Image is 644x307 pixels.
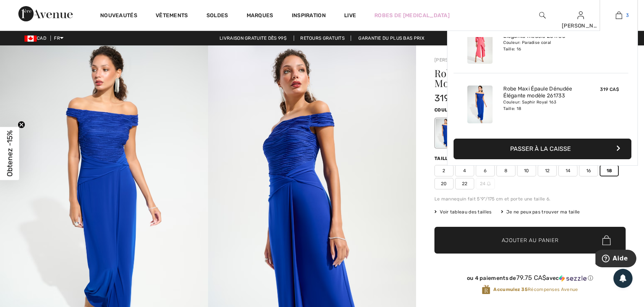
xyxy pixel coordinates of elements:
[292,12,326,20] span: Inspiration
[503,86,579,99] a: Robe Maxi Épaule Dénudée Élégante modèle 261733
[434,274,626,282] div: ou 4 paiements de avec
[454,139,631,159] button: Passer à la caisse
[5,131,14,177] span: Obtenez -15%
[374,11,450,19] a: Robes de [MEDICAL_DATA]
[434,208,492,215] span: Voir tableau des tailles
[467,26,493,64] img: Combinaison Longue Ruchée Élégante modèle 261783
[579,165,598,176] span: 16
[455,165,474,176] span: 4
[517,165,536,176] span: 10
[476,165,495,176] span: 6
[436,119,455,147] div: Saphir Royal 163
[54,36,63,41] span: FR
[434,274,626,284] div: ou 4 paiements de79.75 CA$avecSezzle Cliquez pour en savoir plus sur Sezzle
[487,182,491,186] img: ring-m.svg
[24,36,37,42] img: Canadian Dollar
[100,12,137,20] a: Nouveautés
[600,11,637,20] a: 3
[18,6,73,21] img: 1ère Avenue
[434,57,473,63] a: [PERSON_NAME]
[352,36,431,41] a: Garantie du plus bas prix
[434,196,626,202] div: Le mannequin fait 5'9"/175 cm et porte une taille 6.
[626,12,629,19] span: 3
[501,208,580,215] div: Je ne peux pas trouver ma taille
[467,86,493,123] img: Robe Maxi Épaule Dénudée Élégante modèle 261733
[207,12,228,20] a: Soldes
[213,36,293,41] a: Livraison gratuite dès 99$
[476,178,495,189] span: 24
[616,11,622,20] img: Mon panier
[502,236,559,244] span: Ajouter au panier
[434,178,454,189] span: 20
[503,99,579,111] div: Couleur: Saphir Royal 163 Taille: 18
[156,12,188,20] a: Vêtements
[493,287,528,292] strong: Accumulez 35
[600,165,619,176] span: 18
[600,87,619,92] span: 319 CA$
[577,11,584,19] a: Se connecter
[434,227,626,254] button: Ajouter au panier
[344,11,356,19] a: Live
[595,250,636,269] iframe: Ouvre un widget dans lequel vous pouvez trouver plus d’informations
[482,284,490,295] img: Récompenses Avenue
[539,11,546,20] img: recherche
[503,40,579,52] div: Couleur: Paradise coral Taille: 16
[434,93,470,103] span: 319 CA$
[577,11,584,20] img: Mes infos
[434,107,459,113] span: Couleur:
[558,165,577,176] span: 14
[18,121,25,129] button: Close teaser
[434,68,594,88] h1: Robe maxi Épaule dénudée Élégante Modèle 261733
[496,165,516,176] span: 8
[434,155,568,162] div: Taille ([GEOGRAPHIC_DATA]/[GEOGRAPHIC_DATA]):
[247,12,273,20] a: Marques
[294,36,351,41] a: Retours gratuits
[538,165,557,176] span: 12
[516,274,546,281] span: 79.75 CA$
[602,235,611,245] img: Bag.svg
[434,165,454,176] span: 2
[455,178,474,189] span: 22
[493,286,578,293] span: Récompenses Avenue
[559,275,587,282] img: Sezzle
[24,36,49,41] span: CAD
[562,22,599,30] div: [PERSON_NAME]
